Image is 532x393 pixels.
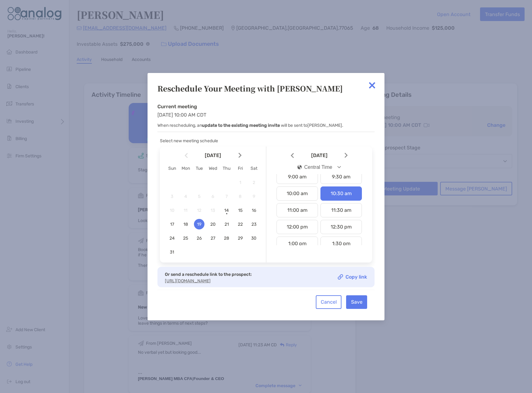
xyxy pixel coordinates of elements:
div: Thu [220,166,234,171]
span: 1 [235,180,246,185]
span: 9 [249,194,259,199]
div: 10:30 am [320,186,362,201]
div: Fri [234,166,247,171]
div: 9:30 am [320,170,362,184]
div: [DATE] 10:00 AM CDT [157,104,375,132]
span: 22 [235,222,246,227]
span: 13 [208,208,218,213]
button: Cancel [316,295,341,309]
img: icon [298,165,302,169]
span: 28 [221,236,232,241]
span: 7 [221,194,232,199]
span: Select new meeting schedule [160,138,218,143]
div: 12:30 pm [320,220,362,234]
button: iconCentral Time [292,160,346,174]
div: 10:00 am [277,186,318,201]
span: 29 [235,236,246,241]
div: 12:00 pm [277,220,318,234]
div: 9:00 am [277,170,318,184]
img: close modal icon [366,79,378,92]
span: 27 [208,236,218,241]
span: 11 [180,208,191,213]
span: 6 [208,194,218,199]
span: [DATE] [189,153,237,158]
b: update to the existing meeting invite [202,123,280,128]
span: 30 [249,236,259,241]
span: 10 [167,208,177,213]
div: Sun [165,166,179,171]
span: 2 [249,180,259,185]
img: Arrow icon [291,153,294,158]
div: Reschedule Your Meeting with [PERSON_NAME] [157,83,375,94]
span: 25 [180,236,191,241]
img: Arrow icon [185,153,188,158]
span: 17 [167,222,177,227]
div: 1:00 pm [277,237,318,251]
span: 16 [249,208,259,213]
button: Save [346,295,367,309]
div: Wed [206,166,220,171]
span: 5 [194,194,204,199]
span: 24 [167,236,177,241]
div: Tue [192,166,206,171]
span: [DATE] [295,153,343,158]
p: When rescheduling, an will be sent to [PERSON_NAME] . [157,122,375,129]
span: 21 [221,222,232,227]
span: 3 [167,194,177,199]
span: 15 [235,208,246,213]
div: Sat [247,166,261,171]
div: Mon [179,166,192,171]
div: 1:30 pm [320,237,362,251]
p: Or send a reschedule link to the prospect: [165,271,252,278]
span: 18 [180,222,191,227]
span: 12 [194,208,204,213]
a: Copy link [338,274,367,280]
img: Arrow icon [238,153,242,158]
span: 31 [167,250,177,255]
div: 11:30 am [320,203,362,217]
span: 14 [221,208,232,213]
h4: Current meeting [157,104,375,109]
span: 4 [180,194,191,199]
img: Arrow icon [345,153,348,158]
span: 19 [194,222,204,227]
span: 20 [208,222,218,227]
span: 26 [194,236,204,241]
div: 11:00 am [277,203,318,217]
img: Copy link icon [338,274,343,280]
div: Central Time [298,164,332,170]
span: 8 [235,194,246,199]
span: 23 [249,222,259,227]
img: Open dropdown arrow [337,166,341,168]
